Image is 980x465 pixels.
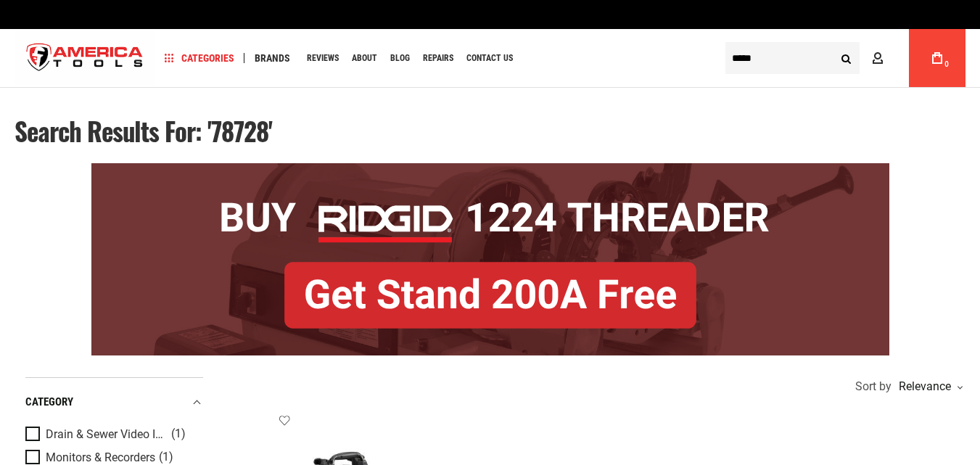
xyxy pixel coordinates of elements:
[159,451,173,464] span: (1)
[171,428,186,440] span: (1)
[91,163,889,355] img: BOGO: Buy RIDGID® 1224 Threader, Get Stand 200A Free!
[416,49,460,68] a: Repairs
[300,49,345,68] a: Reviews
[944,60,949,68] span: 0
[460,49,519,68] a: Contact Us
[855,381,892,392] span: Sort by
[307,54,339,62] span: Reviews
[25,392,203,412] div: category
[352,54,377,62] span: About
[15,31,155,86] img: America Tools
[248,49,297,68] a: Brands
[15,112,272,149] span: Search results for: '78728'
[91,163,889,174] a: BOGO: Buy RIDGID® 1224 Threader, Get Stand 200A Free!
[923,29,951,87] a: 0
[466,54,513,62] span: Contact Us
[15,31,155,86] a: store logo
[46,451,155,464] span: Monitors & Recorders
[158,49,241,68] a: Categories
[423,54,453,62] span: Repairs
[46,428,168,441] span: Drain & Sewer Video Inspection
[390,54,410,62] span: Blog
[895,381,962,392] div: Relevance
[165,53,234,63] span: Categories
[832,44,860,72] button: Search
[255,53,290,63] span: Brands
[345,49,384,68] a: About
[384,49,416,68] a: Blog
[25,427,199,443] a: Drain & Sewer Video Inspection (1)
